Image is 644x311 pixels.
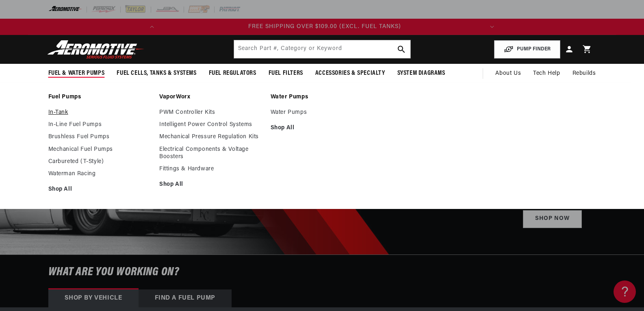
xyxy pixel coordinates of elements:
[48,109,152,116] a: In-Tank
[48,94,152,101] a: Fuel Pumps
[159,165,262,173] a: Fittings & Hardware
[163,22,486,31] div: Announcement
[309,64,391,83] summary: Accessories & Specialty
[203,64,262,83] summary: Fuel Regulators
[112,234,156,242] a: POWERED BY ENCHANT
[271,124,374,132] a: Shop All
[234,40,410,58] input: Search by Part Number, Category or Keyword
[48,69,105,78] span: Fuel & Water Pumps
[48,133,152,141] a: Brushless Fuel Pumps
[48,289,139,307] div: Shop by vehicle
[8,115,154,128] a: Carbureted Fuel Pumps
[8,90,154,98] div: Frequently Asked Questions
[262,64,309,83] summary: Fuel Filters
[111,64,202,83] summary: Fuel Cells, Tanks & Systems
[42,64,111,83] summary: Fuel & Water Pumps
[139,289,232,307] div: Find a Fuel Pump
[8,69,154,82] a: Getting Started
[8,57,154,64] div: General
[533,69,560,78] span: Tech Help
[159,146,262,161] a: Electrical Components & Voltage Boosters
[566,64,602,83] summary: Rebuilds
[45,40,147,59] img: Aeromotive
[392,40,410,58] button: search button
[159,109,262,116] a: PWM Controller Kits
[117,69,196,78] span: Fuel Cells, Tanks & Systems
[271,109,374,116] a: Water Pumps
[484,19,500,35] button: Translation missing: en.sections.announcements.next_announcement
[159,121,262,128] a: Intelligent Power Control Systems
[8,128,154,141] a: Carbureted Regulators
[8,166,154,179] a: Brushless Fuel Pumps
[572,69,596,78] span: Rebuilds
[8,217,154,232] button: Contact Us
[159,181,262,188] a: Shop All
[159,94,262,101] a: VaporWorx
[527,64,566,83] summary: Tech Help
[28,19,616,35] slideshow-component: Translation missing: en.sections.announcements.announcement_bar
[163,22,486,31] div: 2 of 2
[209,69,256,78] span: Fuel Regulators
[159,133,262,141] a: Mechanical Pressure Regulation Kits
[271,94,374,101] a: Water Pumps
[48,186,152,193] a: Shop All
[391,64,451,83] summary: System Diagrams
[495,70,521,76] span: About Us
[397,69,445,78] span: System Diagrams
[269,69,303,78] span: Fuel Filters
[489,64,527,83] a: About Us
[144,19,160,35] button: Translation missing: en.sections.announcements.previous_announcement
[315,69,385,78] span: Accessories & Specialty
[48,170,152,178] a: Waterman Racing
[48,121,152,128] a: In-Line Fuel Pumps
[28,255,616,289] h6: What are you working on?
[523,210,582,228] a: Shop Now
[8,141,154,153] a: EFI Fuel Pumps
[48,158,152,165] a: Carbureted (T-Style)
[8,153,154,166] a: 340 Stealth Fuel Pumps
[494,40,560,59] button: PUMP FINDER
[248,24,401,30] span: FREE SHIPPING OVER $109.00 (EXCL. FUEL TANKS)
[48,146,152,153] a: Mechanical Fuel Pumps
[8,103,154,115] a: EFI Regulators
